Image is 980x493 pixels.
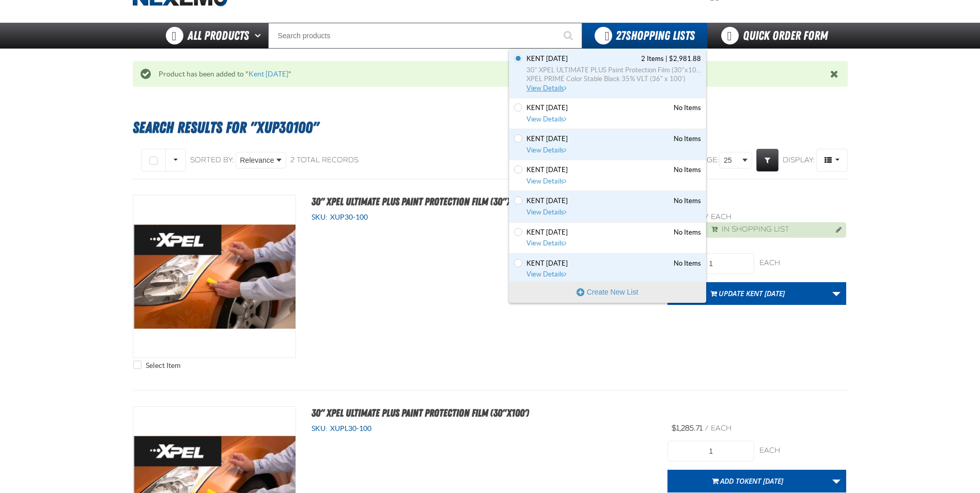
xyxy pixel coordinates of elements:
[705,212,709,221] span: /
[151,69,830,79] div: Product has been added to " "
[240,155,274,166] span: Relevance
[526,270,568,278] span: View Details
[524,228,701,248] a: Kent 1.6.2022 is empty. View Details
[817,149,847,171] span: Product Grid Views Toolbar
[526,165,568,175] span: Kent 12.10.2021
[133,195,295,358] : View Details of the 30" XPEL ULTIMATE PLUS Paint Protection Film (30"x100')
[312,195,529,208] a: 30" XPEL ULTIMATE PLUS Paint Protection Film (30"x100')
[509,49,706,303] div: You have 27 Shopping Lists. Open to view details
[526,228,568,237] span: Kent 1.6.2022
[526,208,568,216] span: View Details
[582,23,707,49] button: You have 27 Shopping Lists. Open to view details
[312,424,652,434] div: SKU:
[509,282,706,302] button: Create New List. Opens a popup
[248,70,288,78] a: Kent [DATE]
[711,212,732,221] span: each
[328,424,371,433] span: XUPL30-100
[667,282,827,305] button: Update Kent [DATE]
[674,196,701,206] span: No Items
[669,54,701,64] span: $2,981.88
[744,476,783,486] span: Kent [DATE]
[526,66,701,75] span: 30" XPEL ULTIMATE PLUS Paint Protection Film (30"x100')
[526,259,568,268] span: Kent 1.21.2022
[674,259,701,268] span: No Items
[328,213,368,221] span: XUP30-100
[667,470,827,492] button: Add toKent [DATE]
[722,225,789,235] span: In Shopping List
[672,424,703,433] span: $1,285.71
[133,361,142,369] input: Select Item
[756,149,779,172] a: Expand or Collapse Grid Filters
[526,115,568,123] span: View Details
[524,259,701,279] a: Kent 1.21.2022 is empty. View Details
[526,84,568,92] span: View Details
[526,54,568,64] span: Kent 9.9.2021
[616,28,695,43] span: Shopping Lists
[674,165,701,175] span: No Items
[759,446,846,456] div: each
[828,66,843,82] button: Close the Notification
[665,55,667,63] span: |
[707,23,847,49] a: Quick Order Form
[524,134,701,155] a: Kent 11.24.2021 is empty. View Details
[720,476,783,486] span: Add to
[616,28,626,43] strong: 27
[165,149,186,172] button: Rows selection options
[526,196,568,206] span: Kent 12.16.2021
[524,103,701,124] a: Kent 10.22.2021 is empty. View Details
[674,103,701,113] span: No Items
[711,424,732,433] span: each
[526,74,701,84] span: XPEL PRIME Color Stable Black 35% VLT (36" x 100')
[251,23,268,49] button: Open All Products pages
[268,23,582,49] input: Search
[133,114,848,142] h1: Search Results for "XUP30100"
[556,23,582,49] button: Start Searching
[133,361,180,371] label: Select Item
[667,253,754,274] input: Product Quantity
[816,149,848,172] button: Product Grid Views Toolbar
[783,156,815,164] span: Display:
[827,282,846,305] a: More Actions
[828,223,844,235] button: Manage current product in the Shopping List
[526,177,568,185] span: View Details
[674,228,701,237] span: No Items
[641,54,664,64] span: 2 Items
[524,165,701,186] a: Kent 12.10.2021 is empty. View Details
[526,146,568,154] span: View Details
[290,156,359,165] div: 2 total records
[827,470,846,492] a: More Actions
[190,156,234,164] span: Sorted By:
[312,212,652,222] div: SKU:
[312,407,529,419] a: 30" XPEL ULTIMATE PLUS Paint Protection Film (30"x100')
[133,195,295,358] img: 30" XPEL ULTIMATE PLUS Paint Protection Film (30"x100')
[526,134,568,144] span: Kent 11.24.2021
[526,239,568,247] span: View Details
[526,103,568,113] span: Kent 10.22.2021
[188,26,249,45] span: All Products
[667,441,754,461] input: Product Quantity
[759,258,846,268] div: each
[524,54,701,93] a: Kent 9.9.2021 contains 2 items. Total cost is $2,981.88. Click to see all items, discounts, taxes...
[724,155,740,166] span: 25
[674,134,701,144] span: No Items
[524,196,701,217] a: Kent 12.16.2021 is empty. View Details
[705,424,709,433] span: /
